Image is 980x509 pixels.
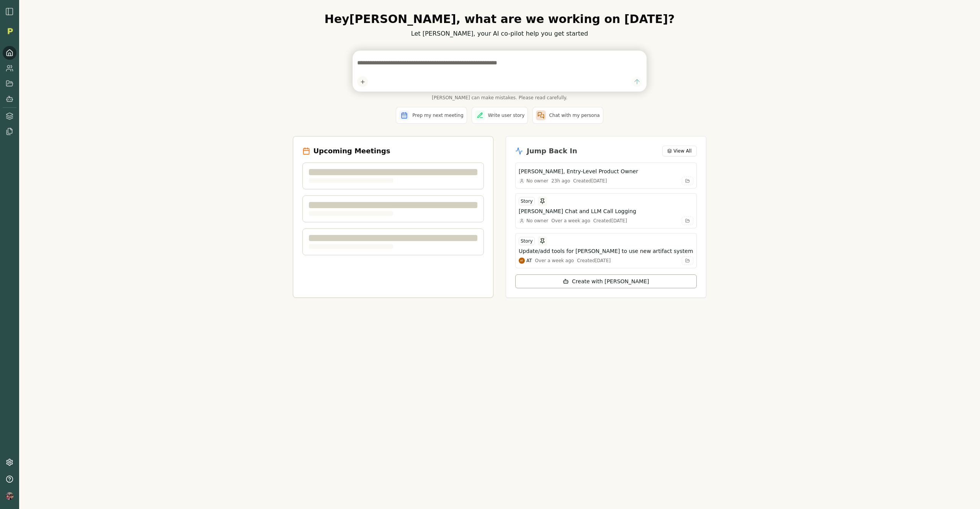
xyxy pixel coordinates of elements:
[519,207,636,215] h3: [PERSON_NAME] Chat and LLM Call Logging
[519,247,693,255] button: Update/add tools for [PERSON_NAME] to use new artifact system
[577,258,611,264] div: Created [DATE]
[519,258,525,264] img: Adam Tucker
[412,112,463,118] span: Prep my next meeting
[293,29,706,38] p: Let [PERSON_NAME], your AI co-pilot help you get started
[662,146,696,156] button: View All
[6,492,13,500] img: profile
[549,112,599,118] span: Chat with my persona
[632,77,642,87] button: Send message
[357,76,368,87] button: Add content to chat
[488,112,525,118] span: Write user story
[515,274,697,288] button: Create with [PERSON_NAME]
[5,7,14,16] img: sidebar
[519,207,693,215] button: [PERSON_NAME] Chat and LLM Call Logging
[526,218,548,224] span: No owner
[519,197,535,205] div: Story
[519,167,693,175] button: [PERSON_NAME], Entry-Level Product Owner
[673,148,691,154] span: View All
[573,178,607,184] div: Created [DATE]
[526,258,532,264] span: AT
[526,178,548,184] span: No owner
[535,258,574,264] div: Over a week ago
[472,107,528,124] button: Write user story
[532,107,603,124] button: Chat with my persona
[519,167,638,175] h3: [PERSON_NAME], Entry-Level Product Owner
[396,107,467,124] button: Prep my next meeting
[293,12,706,26] h1: Hey [PERSON_NAME] , what are we working on [DATE]?
[3,472,16,486] button: Help
[353,95,647,101] span: [PERSON_NAME] can make mistakes. Please read carefully.
[4,25,16,37] img: Organization logo
[519,237,535,245] div: Story
[313,146,390,156] h2: Upcoming Meetings
[593,218,627,224] div: Created [DATE]
[572,277,649,285] span: Create with [PERSON_NAME]
[527,146,577,156] h2: Jump Back In
[551,178,570,184] div: 23h ago
[551,218,590,224] div: Over a week ago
